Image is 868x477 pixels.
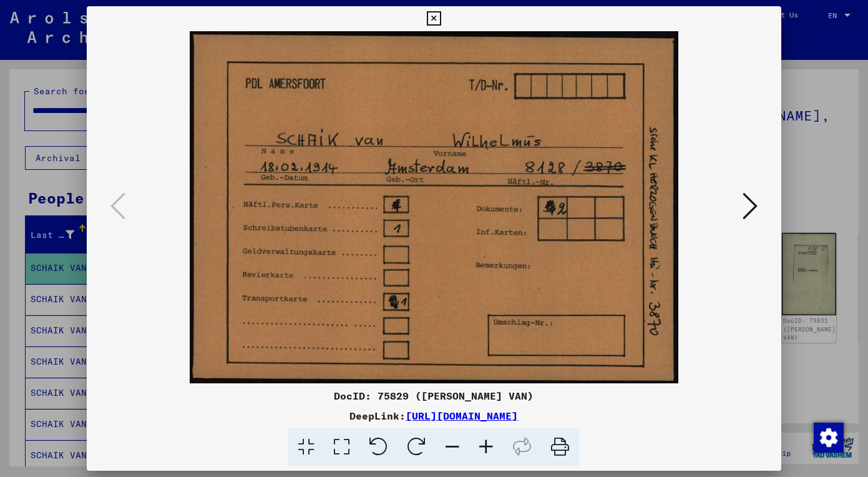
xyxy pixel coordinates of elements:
[87,408,781,423] div: DeepLink:
[813,422,843,452] div: Change consent
[129,31,739,383] img: 001.jpg
[814,423,844,453] img: Change consent
[406,410,518,422] a: [URL][DOMAIN_NAME]
[87,388,781,403] div: DocID: 75829 ([PERSON_NAME] VAN)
